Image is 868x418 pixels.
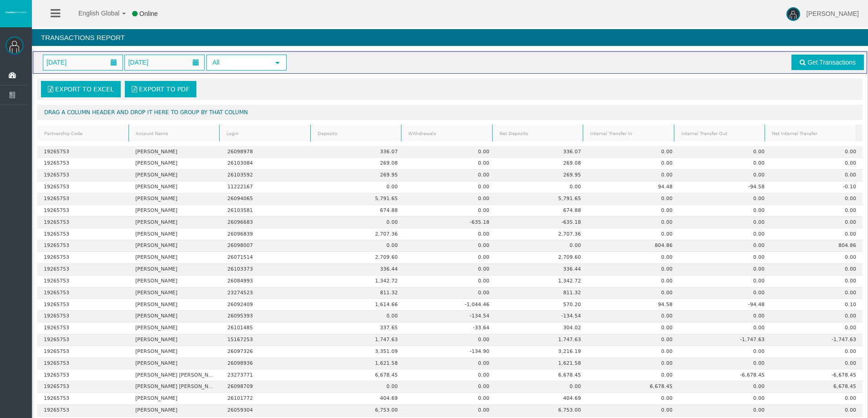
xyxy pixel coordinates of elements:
[129,299,221,311] td: [PERSON_NAME]
[129,346,221,358] td: [PERSON_NAME]
[32,29,868,46] h4: Transactions Report
[403,127,491,140] a: Withdrawals
[39,127,128,140] a: Partnership Code
[313,405,404,417] td: 6,753.00
[404,217,496,228] td: -635.18
[679,334,771,346] td: -1,747.63
[313,264,404,276] td: 336.44
[37,276,129,287] td: 19265753
[221,299,312,311] td: 26092409
[313,299,404,311] td: 1,614.66
[404,158,496,170] td: 0.00
[679,170,771,181] td: 0.00
[37,170,129,181] td: 19265753
[313,334,404,346] td: 1,747.63
[771,240,863,252] td: 804.86
[37,240,129,252] td: 19265753
[587,393,679,405] td: 0.00
[221,393,312,405] td: 26101772
[129,146,221,158] td: [PERSON_NAME]
[679,393,771,405] td: 0.00
[496,252,587,264] td: 2,709.60
[496,405,587,417] td: 6,753.00
[313,252,404,264] td: 2,709.60
[496,228,587,240] td: 2,707.36
[37,299,129,311] td: 19265753
[587,276,679,287] td: 0.00
[313,358,404,370] td: 1,621.58
[771,369,863,381] td: -6,678.45
[129,287,221,299] td: [PERSON_NAME]
[496,299,587,311] td: 570.20
[129,405,221,417] td: [PERSON_NAME]
[313,158,404,170] td: 269.08
[404,322,496,334] td: -33.64
[37,311,129,322] td: 19265753
[679,193,771,205] td: 0.00
[207,55,269,70] span: All
[404,264,496,276] td: 0.00
[679,287,771,299] td: 0.00
[129,381,221,393] td: [PERSON_NAME] [PERSON_NAME]
[587,264,679,276] td: 0.00
[404,146,496,158] td: 0.00
[679,405,771,417] td: 0.00
[496,358,587,370] td: 1,621.58
[313,193,404,205] td: 5,791.65
[771,287,863,299] td: 0.00
[496,181,587,193] td: 0.00
[587,369,679,381] td: 0.00
[771,311,863,322] td: 0.00
[37,405,129,417] td: 19265753
[313,369,404,381] td: 6,678.45
[129,193,221,205] td: [PERSON_NAME]
[679,346,771,358] td: 0.00
[313,393,404,405] td: 404.69
[37,322,129,334] td: 19265753
[129,393,221,405] td: [PERSON_NAME]
[771,264,863,276] td: 0.00
[221,346,312,358] td: 26097326
[496,381,587,393] td: 0.00
[221,405,312,417] td: 26059304
[404,393,496,405] td: 0.00
[404,193,496,205] td: 0.00
[221,240,312,252] td: 26098007
[129,228,221,240] td: [PERSON_NAME]
[313,381,404,393] td: 0.00
[679,181,771,193] td: -94.58
[129,181,221,193] td: [PERSON_NAME]
[496,217,587,228] td: -635.18
[129,170,221,181] td: [PERSON_NAME]
[125,56,151,69] span: [DATE]
[404,334,496,346] td: 0.00
[679,217,771,228] td: 0.00
[496,205,587,217] td: 674.88
[587,287,679,299] td: 0.00
[37,264,129,276] td: 19265753
[139,10,158,17] span: Online
[125,81,196,97] a: Export to PDF
[37,105,863,120] div: Drag a column header and drop it here to group by that column
[587,311,679,322] td: 0.00
[129,240,221,252] td: [PERSON_NAME]
[37,146,129,158] td: 19265753
[130,127,218,140] a: Account Name
[587,358,679,370] td: 0.00
[587,146,679,158] td: 0.00
[679,205,771,217] td: 0.00
[129,322,221,334] td: [PERSON_NAME]
[37,369,129,381] td: 19265753
[313,240,404,252] td: 0.00
[37,346,129,358] td: 19265753
[313,146,404,158] td: 336.07
[313,181,404,193] td: 0.00
[37,228,129,240] td: 19265753
[786,7,800,21] img: user-image
[771,252,863,264] td: 0.00
[37,334,129,346] td: 19265753
[496,393,587,405] td: 404.69
[679,228,771,240] td: 0.00
[496,146,587,158] td: 336.07
[37,158,129,170] td: 19265753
